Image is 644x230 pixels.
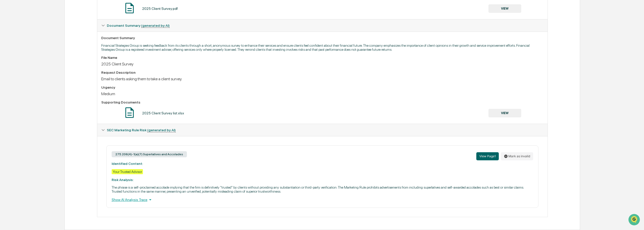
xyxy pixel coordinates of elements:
div: File Name [101,56,543,60]
div: 2025 Client Survey.pdf [142,7,178,11]
div: 275.206(4)-1(a)(7) Superlatives and Accolades [112,151,187,157]
div: Show AI Analysis Trace [112,197,533,202]
span: Pylon [50,86,61,89]
div: 2025 Client Survey [101,62,543,66]
a: 🗄️Attestations [35,62,65,71]
div: Start new chat [17,39,83,44]
span: Preclearance [10,64,33,69]
button: Start new chat [86,40,92,46]
a: 🖐️Preclearance [3,62,35,71]
div: 🖐️ [5,64,9,68]
div: Medium [101,91,543,96]
div: Supporting Documents [101,100,543,104]
span: Data Lookup [10,73,32,78]
div: Request Description [101,70,543,74]
div: Document Summary (generated by AI) [97,19,548,32]
span: Document Summary [107,23,170,28]
div: SEC Marketing Rule Risk (generated by AI) [97,124,548,136]
iframe: Open customer support [628,213,641,227]
img: Document Icon [123,2,136,14]
button: Mark as invalid [501,152,533,160]
img: 1746055101610-c473b297-6a78-478c-a979-82029cc54cd1 [5,39,14,48]
div: 🔎 [5,74,9,78]
div: Document Summary (generated by AI) [97,136,548,217]
div: Document Summary [101,36,543,40]
p: Financial Strategies Group is seeking feedback from its clients through a short, anonymous survey... [101,43,543,52]
div: Document Summary (generated by AI) [97,32,548,124]
button: VIEW [488,109,521,117]
strong: Risk Analysis: [112,178,134,182]
div: Your Trusted Advisor [112,169,143,174]
button: View Page1 [476,152,499,160]
p: How can we help? [5,11,92,19]
img: Document Icon [123,106,136,119]
a: Powered byPylon [36,85,61,89]
span: Attestations [42,64,63,69]
div: Urgency [101,85,543,89]
div: Email to clients asking them to take a client survey. [101,76,543,81]
u: (generated by AI) [141,23,170,28]
strong: Identified Content: [112,162,143,166]
a: 🔎Data Lookup [3,71,34,80]
u: (generated by AI) [147,128,176,132]
p: The phrase is a self-proclaimed accolade implying that the firm is definitively "trusted" by clie... [112,185,533,193]
div: 🗄️ [37,64,41,68]
div: We're available if you need us! [17,44,64,48]
span: SEC Marketing Rule Risk [107,128,176,132]
button: VIEW [488,4,521,13]
div: 2025 Client Survey list.xlsx [142,111,184,115]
